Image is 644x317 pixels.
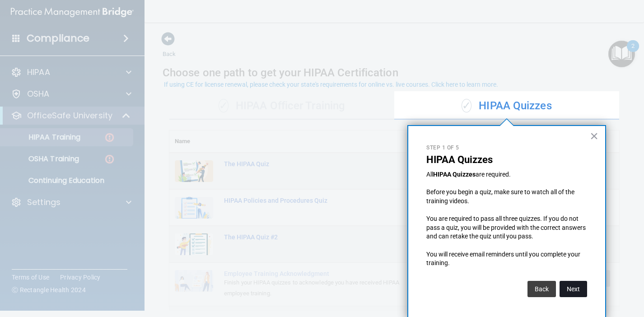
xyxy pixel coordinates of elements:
span: ✓ [462,99,471,112]
p: HIPAA Quizzes [426,154,587,166]
strong: HIPAA Quizzes [433,171,476,178]
button: Next [560,281,587,297]
p: You are required to pass all three quizzes. If you do not pass a quiz, you will be provided with ... [426,214,587,241]
p: You will receive email reminders until you complete your training. [426,250,587,268]
button: Back [527,281,556,297]
div: HIPAA Quizzes [394,93,619,120]
button: Close [590,129,598,143]
span: are required. [476,171,511,178]
p: Before you begin a quiz, make sure to watch all of the training videos. [426,188,587,205]
p: Step 1 of 5 [426,144,587,152]
span: All [426,171,433,178]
